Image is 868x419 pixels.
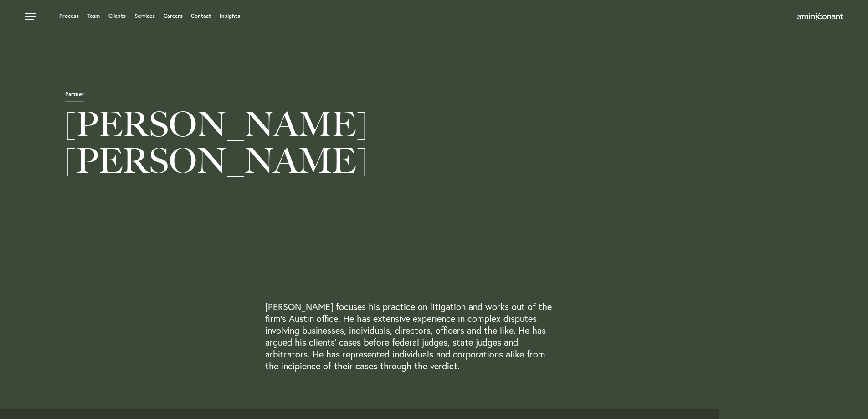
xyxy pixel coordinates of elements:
a: Contact [191,13,211,19]
a: Team [87,13,100,19]
span: Partner [65,92,84,102]
p: [PERSON_NAME] focuses his practice on litigation and works out of the firm’s Austin office. He ha... [265,301,557,372]
a: Process [59,13,79,19]
a: Insights [220,13,240,19]
a: Careers [164,13,183,19]
a: Home [797,13,843,21]
a: Services [134,13,155,19]
img: Amini & Conant [797,13,843,20]
a: Clients [108,13,126,19]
